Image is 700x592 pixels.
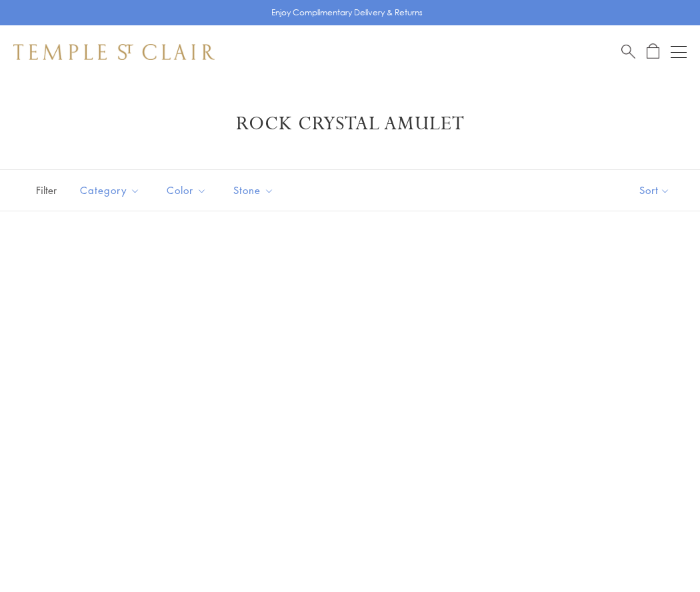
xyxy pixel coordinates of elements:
[671,44,687,60] button: Open navigation
[70,175,150,205] button: Category
[160,182,217,199] span: Color
[227,182,284,199] span: Stone
[223,175,284,205] button: Stone
[609,170,700,211] button: Show sort by
[271,6,423,19] p: Enjoy Complimentary Delivery & Returns
[13,44,215,60] img: Temple St. Clair
[157,175,217,205] button: Color
[33,112,667,136] h1: Rock Crystal Amulet
[647,43,659,60] a: Open Shopping Bag
[621,43,635,60] a: Search
[73,182,150,199] span: Category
